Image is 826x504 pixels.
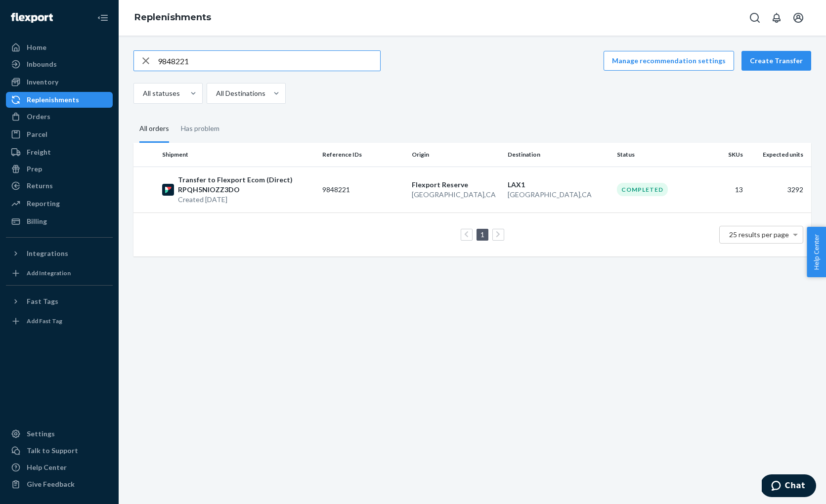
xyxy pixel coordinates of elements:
[504,143,612,167] th: Destination
[78,336,221,401] td: Number of products scanned and received at an ecommerce fulfillment center; includes inbounded in...
[27,129,47,139] div: Parcel
[27,269,71,277] div: Add Integration
[15,20,222,53] div: 750 Inventory - Ecommerce Monthly Reconciliation
[604,51,734,71] button: Manage recommendation settings
[27,77,58,87] div: Inventory
[747,167,811,212] td: 3292
[27,164,42,174] div: Prep
[6,313,113,329] a: Add Fast Tag
[6,426,113,442] a: Settings
[6,92,113,108] a: Replenishments
[6,178,113,194] a: Returns
[702,167,747,212] td: 13
[408,143,504,167] th: Origin
[27,199,60,209] div: Reporting
[6,213,113,229] a: Billing
[741,51,811,71] button: Create Transfer
[508,180,609,190] p: LAX1
[15,67,40,78] strong: NOTE:
[15,306,116,324] strong: Documentation
[6,265,113,281] a: Add Integration
[78,401,221,432] td: Buyer return that is received back into inventory.
[6,40,113,55] a: Home
[788,8,808,28] button: Open account menu
[6,476,113,492] button: Give Feedback
[215,88,216,98] input: All Destinations
[412,190,500,200] p: [GEOGRAPHIC_DATA] , CA
[16,432,78,497] td: Shipped quantity
[178,175,314,195] p: Transfer to Flexport Ecom (Direct) RPQH5NIOZZ3DO
[702,143,747,167] th: SKUs
[27,446,78,456] div: Talk to Support
[745,8,765,28] button: Open Search Box
[158,143,318,167] th: Shipment
[27,429,55,439] div: Settings
[6,126,113,142] a: Parcel
[6,246,113,261] button: Integrations
[178,195,314,205] p: Created [DATE]
[6,196,113,211] a: Reporting
[6,443,113,459] a: Talk to Support
[27,112,50,122] div: Orders
[617,183,668,196] div: Completed
[78,432,221,497] td: Number of products that leave the warehouse; includes buyer order shipments, inventory disposals,...
[747,143,811,167] th: Expected units
[762,474,816,499] iframe: Opens a widget where you can chat to one of our agents
[143,88,180,98] div: All statuses
[27,147,51,157] div: Freight
[6,74,113,90] a: Inventory
[27,181,53,191] div: Returns
[27,59,57,69] div: Inbounds
[139,116,169,143] div: All orders
[508,190,609,200] p: [GEOGRAPHIC_DATA] , CA
[27,296,58,306] div: Fast Tags
[15,205,222,261] p: Provides start- and end-of-month on hand balances for all in-Network ecommerce products for month...
[27,249,68,258] div: Integrations
[6,161,113,177] a: Prep
[478,230,486,239] a: Page 1 is your current page
[27,216,47,226] div: Billing
[6,294,113,309] button: Fast Tags
[412,180,500,190] p: Flexport Reserve
[15,181,88,199] strong: Description
[27,479,75,489] div: Give Feedback
[158,51,380,71] input: Search Transfers
[767,8,786,28] button: Open notifications
[34,95,187,106] a: Please reach out to [GEOGRAPHIC_DATA]
[729,230,789,239] span: 25 results per page
[613,143,702,167] th: Status
[318,167,408,212] td: 9848221
[27,95,79,105] div: Replenishments
[134,12,211,23] a: Replenishments
[15,65,222,136] p: This report is currently , but will be launching to all merchants soon. if you would like to requ...
[6,460,113,475] a: Help Center
[142,88,143,98] input: All statuses
[27,317,62,325] div: Add Fast Tag
[6,144,113,160] a: Freight
[27,462,67,472] div: Help Center
[27,42,46,52] div: Home
[216,88,265,98] div: All Destinations
[6,109,113,125] a: Orders
[181,116,219,141] div: Has problem
[15,67,219,92] strong: only available to select merchants
[127,3,219,32] ol: breadcrumbs
[16,401,78,432] td: Returns quantity
[6,56,113,72] a: Inbounds
[11,13,53,23] img: Flexport logo
[16,336,78,401] td: Received at fulfillment centers
[93,8,113,28] button: Close Navigation
[318,143,408,167] th: Reference IDs
[807,227,826,277] button: Help Center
